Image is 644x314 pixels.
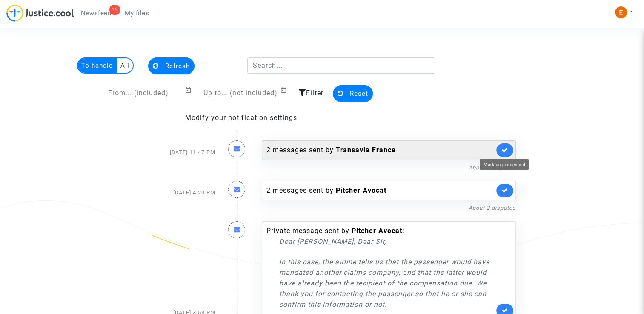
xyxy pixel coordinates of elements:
span: Newsfeed [81,9,111,17]
b: Transavia France [336,146,396,154]
font: 2 messages sent by [266,146,396,154]
div: [DATE] 4:20 PM [122,172,222,213]
div: [DATE] 11:47 PM [122,132,222,172]
p: Dear [PERSON_NAME], Dear Sir, [279,236,494,247]
button: Open calendar [185,85,195,95]
img: jc-logo.svg [6,4,74,22]
p: In this case, the airline tells us that the passenger would have mandated another claims company,... [279,257,494,310]
multi-toggle-item: To handle [78,58,117,73]
a: 15Newsfeed [74,7,118,20]
a: About 2 disputes [469,205,516,211]
b: Pitcher Avocat [336,186,386,194]
button: Open calendar [280,85,290,95]
span: Reset [350,90,368,97]
span: Filter [306,89,323,97]
font: 2 messages sent by [266,186,386,194]
input: Search... [247,57,435,74]
a: My files [118,7,156,20]
span: Refresh [165,62,190,70]
button: Reset [333,85,373,102]
span: My files [125,9,149,17]
img: ACg8ocIeiFvHKe4dA5oeRFd_CiCnuxWUEc1A2wYhRJE3TTWt=s96-c [615,6,627,18]
a: About 2 disputes [469,164,516,171]
b: Pitcher Avocat [352,227,402,235]
a: Modify your notification settings [185,114,297,122]
multi-toggle-item: All [117,58,133,73]
font: Private message sent by : [266,227,404,235]
button: Refresh [148,57,195,74]
div: 15 [109,5,120,15]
